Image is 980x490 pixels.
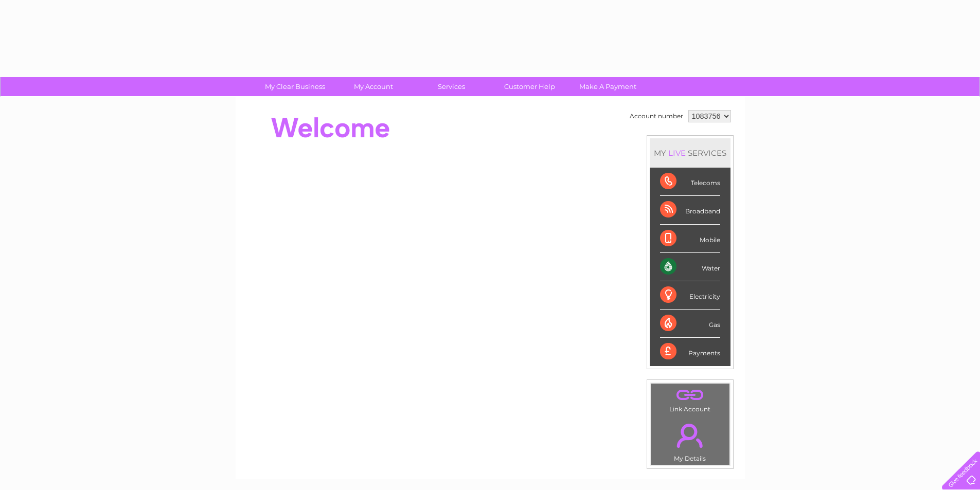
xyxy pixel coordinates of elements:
div: Electricity [660,281,720,310]
a: . [653,386,727,404]
div: Broadband [660,196,720,224]
div: LIVE [666,148,688,158]
a: . [653,418,727,453]
div: Water [660,253,720,281]
a: Customer Help [487,77,572,96]
td: Account number [627,107,686,125]
div: Payments [660,338,720,366]
div: Mobile [660,225,720,253]
a: My Account [331,77,416,96]
td: Link Account [650,383,730,415]
td: My Details [650,415,730,465]
a: Make A Payment [565,77,650,96]
div: MY SERVICES [650,138,730,168]
a: Services [409,77,494,96]
div: Gas [660,310,720,338]
a: My Clear Business [253,77,337,96]
div: Telecoms [660,168,720,196]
